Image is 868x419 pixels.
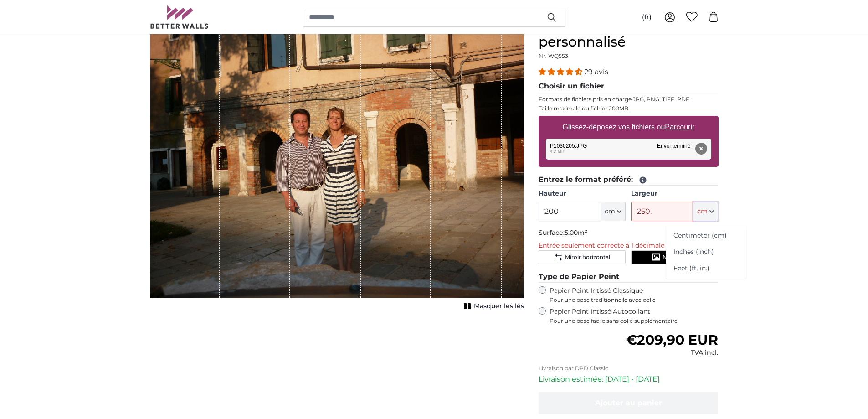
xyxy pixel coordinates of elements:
img: Betterwalls [150,5,209,29]
span: cm [605,207,615,216]
button: cm [693,202,718,221]
span: €209,90 EUR [626,331,718,348]
u: Parcourir [665,123,694,131]
span: Miroir horizontal [565,253,610,261]
button: cm [601,202,626,221]
div: 1 of 1 [150,17,524,313]
span: Ajouter au panier [595,398,662,407]
p: Taille maximale du fichier 200MB. [539,105,719,112]
button: Ajouter au panier [539,392,719,414]
label: Largeur [631,189,718,198]
legend: Type de Papier Peint [539,271,719,283]
p: Entrée seulement correcte à 1 décimale [539,241,719,250]
label: Papier Peint Intissé Autocollant [550,307,719,325]
span: Masquer les lés [474,302,524,311]
button: (fr) [635,9,659,26]
span: 29 avis [584,67,608,76]
p: Surface: [539,228,719,238]
p: Livraison estimée: [DATE] - [DATE] [539,374,719,385]
p: Formats de fichiers pris en charge JPG, PNG, TIFF, PDF. [539,96,719,103]
legend: Entrez le format préféré: [539,174,719,186]
a: Inches (inch) [666,244,746,260]
span: Pour une pose traditionnelle avec colle [550,296,719,304]
span: 5.00m² [565,228,587,237]
span: Noir et blanc [663,253,698,261]
button: Masquer les lés [461,300,524,313]
span: Pour une pose facile sans colle supplémentaire [550,317,719,325]
label: Hauteur [539,189,626,198]
legend: Choisir un fichier [539,81,719,92]
span: Nr. WQ553 [539,52,568,59]
a: Centimeter (cm) [666,228,746,244]
a: Feet (ft. in.) [666,260,746,277]
label: Glissez-déposez vos fichiers ou [559,118,698,136]
p: Livraison par DPD Classic [539,365,719,372]
button: Miroir horizontal [539,250,626,264]
label: Papier Peint Intissé Classique [550,286,719,304]
span: 4.34 stars [539,67,584,76]
button: Noir et blanc [631,250,718,264]
div: TVA incl. [626,348,718,357]
span: cm [697,207,708,216]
